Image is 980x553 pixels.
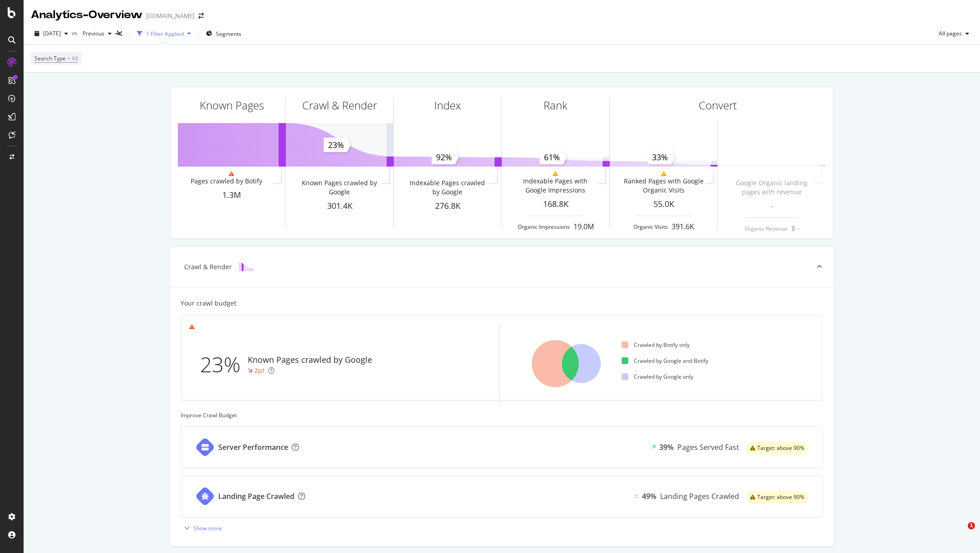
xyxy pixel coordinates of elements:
[193,524,222,532] div: Show more
[72,29,79,37] span: vs
[302,98,377,113] div: Crawl & Render
[202,26,245,41] button: Segments
[191,177,262,186] div: Pages crawled by Botify
[200,350,248,380] div: 23%
[79,30,104,37] span: Previous
[184,262,232,272] div: Crawl & Render
[218,491,294,502] div: Landing Page Crawled
[146,30,184,38] div: 1 Filter Applied
[434,98,461,113] div: Index
[518,223,570,231] div: Organic Impressions
[544,98,568,113] div: Rank
[746,491,808,504] div: warning label
[248,354,372,366] div: Known Pages crawled by Google
[968,522,975,529] span: 1
[622,373,693,380] div: Crawled by Google only
[659,442,674,453] div: 39%
[34,54,66,62] span: Search Type
[198,13,204,19] div: arrow-right-arrow-left
[181,411,823,419] div: Improve Crawl Budget
[79,26,115,41] button: Previous
[642,491,657,502] div: 49%
[218,442,288,453] div: Server Performance
[72,52,78,65] span: All
[757,445,804,451] span: Target: above 90%
[299,178,380,197] div: Known Pages crawled by Google
[146,11,195,20] div: [DOMAIN_NAME]
[660,491,739,502] div: Landing Pages Crawled
[949,522,971,544] iframe: Intercom live chat
[677,442,739,453] div: Pages Served Fast
[133,26,195,41] button: 1 Filter Applied
[239,262,254,271] img: block-icon
[622,341,690,349] div: Crawled by Botify only
[514,177,596,195] div: Indexable Pages with Google Impressions
[573,222,594,232] div: 19.0M
[31,7,142,23] div: Analytics - Overview
[67,54,70,62] span: =
[394,200,501,212] div: 276.8K
[635,495,638,498] img: Equal
[181,426,823,468] a: Server Performance39%Pages Served Fastwarning label
[255,366,265,375] div: 2pt
[502,198,609,210] div: 168.8K
[181,521,222,535] button: Show more
[216,30,241,38] span: Segments
[935,26,973,41] button: All pages
[746,442,808,454] div: warning label
[178,189,285,201] div: 1.3M
[407,178,488,197] div: Indexable Pages crawled by Google
[31,26,72,41] button: [DATE]
[935,30,962,37] span: All pages
[181,299,236,308] div: Your crawl budget
[622,357,708,365] div: Crawled by Google and Botify
[200,98,264,113] div: Known Pages
[43,30,61,37] span: 2025 Sep. 26th
[286,200,393,212] div: 301.4K
[757,494,804,500] span: Target: above 90%
[181,475,823,517] a: Landing Page CrawledEqual49%Landing Pages Crawledwarning label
